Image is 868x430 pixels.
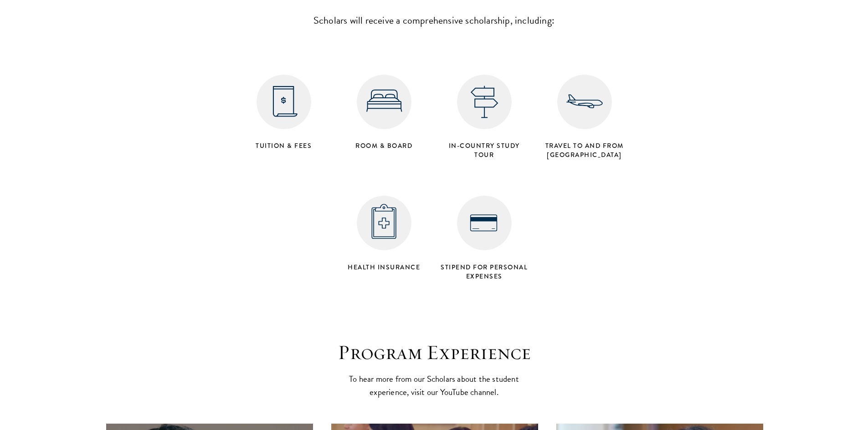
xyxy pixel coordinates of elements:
p: Scholars will receive a comprehensive scholarship, including: [293,12,575,29]
h4: Travel to and from [GEOGRAPHIC_DATA] [539,141,630,159]
p: To hear more from our Scholars about the student experience, visit our YouTube channel. [345,372,523,399]
h3: Program Experience [293,340,575,365]
h4: Room & Board [339,141,430,150]
h4: Tuition & Fees [238,141,329,150]
h4: Health Insurance [339,263,430,272]
h4: Stipend for personal expenses [439,263,530,281]
h4: in-country study tour [439,141,530,159]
